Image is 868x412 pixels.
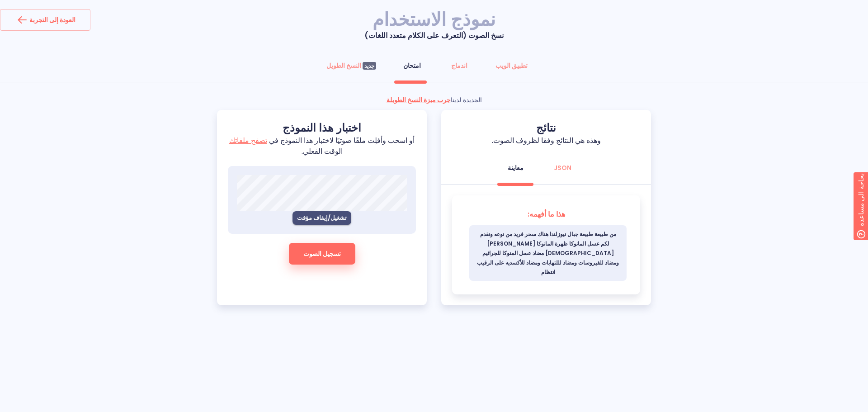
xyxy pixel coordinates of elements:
[528,209,565,219] font: هذا ما أفهمه:
[283,120,361,135] font: اختبار هذا النموذج
[403,61,421,70] font: امتحان
[303,249,341,258] font: تسجيل الصوت
[477,230,619,276] font: من طبيعة طبيعة جبال نيوزلندا هناك سحر فريد من نوعه ونقدم لكم عسل المانوكا ظهرة المانوكا [PERSON_N...
[387,95,451,104] font: جرب ميزة النسخ الطويلة
[269,135,415,156] font: أو اسحب وأفلِت ملفًا صوتيًا لاختبار هذا النموذج في الوقت الفعلي.
[364,62,374,70] font: جديد
[29,15,75,24] font: العودة إلى التجربة
[554,163,571,172] font: JSON
[297,213,347,222] font: تشغيل/إيقاف مؤقت
[451,61,467,70] font: اندماج
[508,163,524,172] font: معاينة
[495,61,528,70] font: تطبيق الويب
[292,211,351,225] button: تشغيل/إيقاف مؤقت
[373,7,495,32] font: نموذج الاستخدام
[326,61,361,70] font: النسخ الطويل
[14,3,67,12] font: بحاجة الى مساعدة
[492,135,601,146] font: وهذه هي النتائج وفقا لظروف الصوت.
[451,95,482,104] font: الجديدة لدينا
[536,120,556,135] font: نتائج
[289,243,355,265] button: تسجيل الصوت
[364,30,504,41] font: نسخ الصوت (التعرف على الكلام متعدد اللغات)
[229,135,267,146] font: تصفح ملفاتك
